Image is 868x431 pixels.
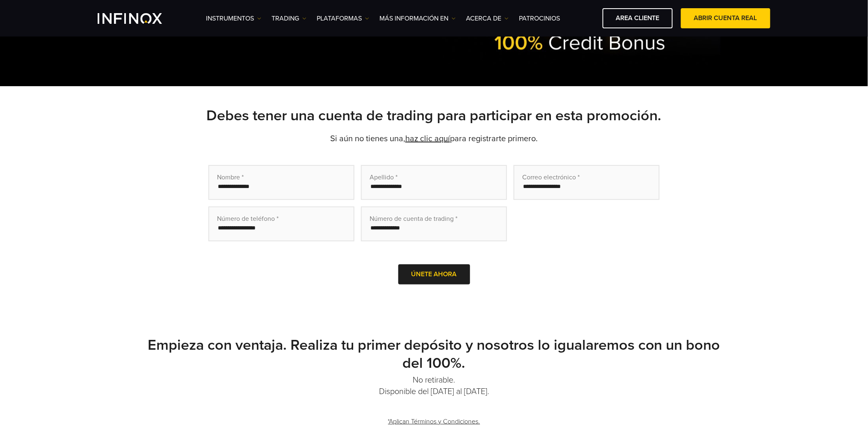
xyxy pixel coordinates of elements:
[519,14,560,23] a: Patrocinios
[317,14,369,23] a: PLATAFORMAS
[148,336,720,372] strong: Empieza con ventaja. Realiza tu primer depósito y nosotros lo igualaremos con un bono del 100%.
[206,14,261,23] a: Instrumentos
[147,374,721,397] p: No retirable. Disponible del [DATE] al [DATE].
[681,8,770,28] a: ABRIR CUENTA REAL
[405,134,450,144] a: haz clic aquí
[272,14,306,23] a: TRADING
[411,270,457,278] span: Únete ahora
[379,14,456,23] a: Más información en
[207,107,662,124] strong: Debes tener una cuenta de trading para participar en esta promoción.
[466,14,509,23] a: ACERCA DE
[398,264,470,284] button: Únete ahora
[147,133,721,144] p: Si aún no tienes una, para registrarte primero.
[98,13,181,24] a: INFINOX Logo
[603,8,673,28] a: AREA CLIENTE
